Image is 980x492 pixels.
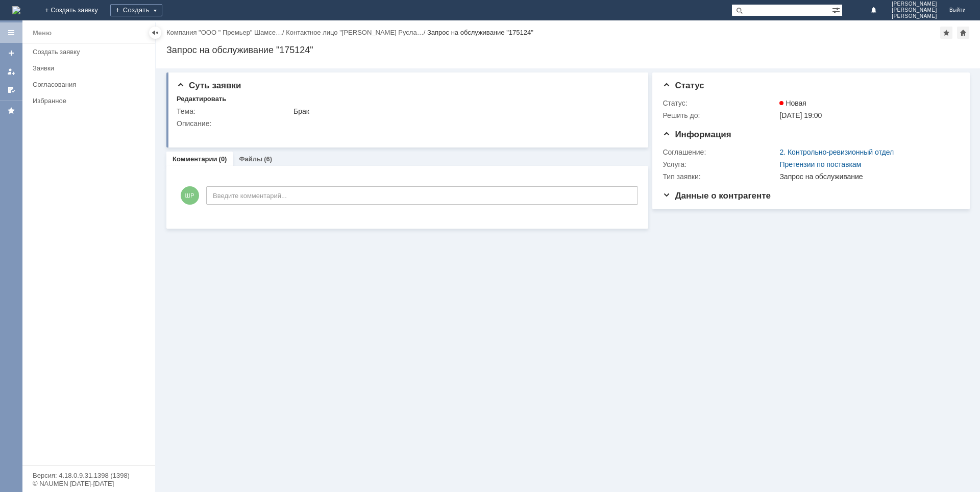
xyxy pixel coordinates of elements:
div: Тема: [177,107,291,115]
div: Редактировать [177,95,226,103]
div: Услуга: [663,160,777,168]
div: Брак [293,107,633,115]
div: Версия: 4.18.0.9.31.1398 (1398) [33,472,145,479]
div: Запрос на обслуживание "175124" [166,45,970,55]
a: Создать заявку [29,44,153,60]
div: © NAUMEN [DATE]-[DATE] [33,480,145,487]
div: Добавить в избранное [940,27,952,39]
span: Суть заявки [177,81,241,90]
span: [DATE] 19:00 [779,111,822,119]
div: Создать [110,4,162,16]
span: Новая [779,99,806,107]
a: Мои заявки [3,63,19,80]
a: Перейти на домашнюю страницу [12,6,20,14]
a: Претензии по поставкам [779,160,861,168]
a: Компания "ООО " Премьер" Шамсе… [166,29,282,36]
div: Меню [33,27,52,39]
div: Статус: [663,99,777,107]
div: / [286,29,427,36]
div: Скрыть меню [149,27,161,39]
div: Соглашение: [663,148,777,156]
div: Избранное [33,97,138,105]
div: Решить до: [663,111,777,119]
a: Комментарии [173,155,217,163]
div: Сделать домашней страницей [957,27,969,39]
div: Согласования [33,81,149,88]
div: Заявки [33,64,149,72]
span: [PERSON_NAME] [892,1,937,7]
div: Запрос на обслуживание "175124" [427,29,533,36]
div: Описание: [177,119,635,128]
div: Тип заявки: [663,173,777,181]
span: [PERSON_NAME] [892,7,937,13]
span: Данные о контрагенте [663,191,771,201]
div: Запрос на обслуживание [779,173,954,181]
div: Создать заявку [33,48,149,56]
a: Заявки [29,60,153,76]
span: ШР [181,186,199,205]
a: Согласования [29,77,153,92]
a: Создать заявку [3,45,19,61]
span: Расширенный поиск [832,5,842,14]
div: (6) [264,155,272,163]
a: Файлы [239,155,262,163]
a: Контактное лицо "[PERSON_NAME] Русла… [286,29,424,36]
div: (0) [219,155,227,163]
a: 2. Контрольно-ревизионный отдел [779,148,894,156]
span: Информация [663,130,731,139]
span: [PERSON_NAME] [892,13,937,19]
span: Статус [663,81,704,90]
img: logo [12,6,20,14]
div: / [166,29,286,36]
a: Мои согласования [3,82,19,98]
